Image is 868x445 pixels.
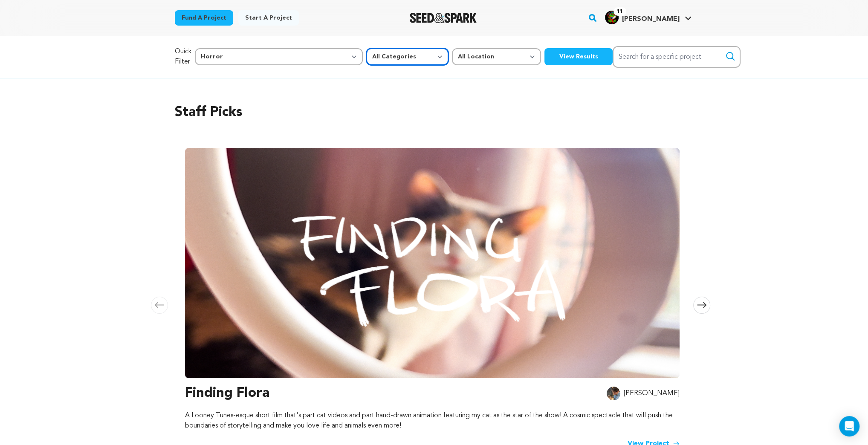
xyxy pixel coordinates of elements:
[410,13,477,23] a: Seed&Spark Homepage
[605,11,680,24] div: Kermet K.'s Profile
[175,102,693,123] h2: Staff Picks
[613,7,626,16] span: 11
[185,410,680,431] p: A Looney Tunes-esque short film that's part cat videos and part hand-drawn animation featuring my...
[603,9,693,24] a: Kermet K.'s Profile
[185,148,680,378] img: Finding Flora image
[613,46,741,68] input: Search for a specific project
[175,46,191,67] p: Quick Filter
[622,16,680,23] span: [PERSON_NAME]
[185,383,269,404] h3: Finding Flora
[238,10,299,26] a: Start a project
[410,13,477,23] img: Seed&Spark Logo Dark Mode
[624,388,680,399] p: [PERSON_NAME]
[607,387,620,400] img: e6948424967afddf.jpg
[544,48,613,65] button: View Results
[605,11,619,24] img: 95bb94b78b941d48.png
[175,10,233,26] a: Fund a project
[839,416,859,436] div: Open Intercom Messenger
[603,9,693,27] span: Kermet K.'s Profile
